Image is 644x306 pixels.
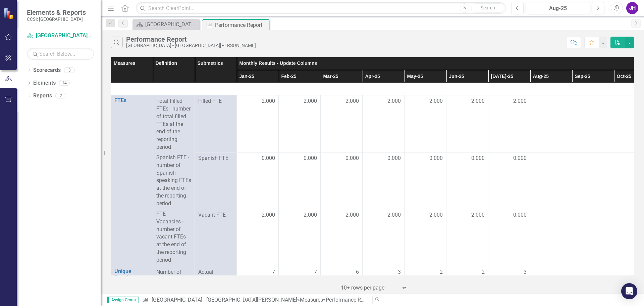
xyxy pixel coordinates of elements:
[27,16,86,22] small: CCSI: [GEOGRAPHIC_DATA]
[114,97,149,103] a: FTEs
[528,4,588,12] div: Aug-25
[156,209,191,264] p: FTE Vacancies - number of vacant FTEs at the end of the reporting period
[446,209,488,266] td: Double-Click to Edit
[488,209,530,266] td: Double-Click to Edit
[429,97,443,105] span: 2.000
[526,2,590,14] button: Aug-25
[279,209,321,266] td: Double-Click to Edit
[572,152,614,209] td: Double-Click to Edit
[142,296,367,304] div: » »
[304,211,317,219] span: 2.000
[405,266,446,292] td: Double-Click to Edit
[440,268,443,276] span: 2
[304,155,317,162] span: 0.000
[429,211,443,219] span: 2.000
[55,93,66,98] div: 2
[198,211,233,219] span: Vacant FTE
[405,209,446,266] td: Double-Click to Edit
[405,95,446,152] td: Double-Click to Edit
[387,97,401,105] span: 2.000
[405,152,446,209] td: Double-Click to Edit
[136,2,506,14] input: Search ClearPoint...
[134,20,198,29] a: [GEOGRAPHIC_DATA] Landing Page
[488,152,530,209] td: Double-Click to Edit
[152,297,297,303] a: [GEOGRAPHIC_DATA] - [GEOGRAPHIC_DATA][PERSON_NAME]
[482,268,485,276] span: 2
[488,266,530,292] td: Double-Click to Edit
[513,211,527,219] span: 0.000
[321,266,363,292] td: Double-Click to Edit
[279,95,321,152] td: Double-Click to Edit
[145,20,198,29] div: [GEOGRAPHIC_DATA] Landing Page
[572,266,614,292] td: Double-Click to Edit
[513,97,527,105] span: 2.000
[262,211,275,219] span: 2.000
[326,297,373,303] div: Performance Report
[530,209,572,266] td: Double-Click to Edit
[321,152,363,209] td: Double-Click to Edit
[626,2,638,14] div: JH
[304,97,317,105] span: 2.000
[33,79,56,87] a: Elements
[363,152,405,209] td: Double-Click to Edit
[572,95,614,152] td: Double-Click to Edit
[530,266,572,292] td: Double-Click to Edit
[107,297,139,303] span: Assign Group
[530,152,572,209] td: Double-Click to Edit
[262,155,275,162] span: 0.000
[198,97,233,105] span: Filled FTE
[446,95,488,152] td: Double-Click to Edit
[446,266,488,292] td: Double-Click to Edit
[572,209,614,266] td: Double-Click to Edit
[387,155,401,162] span: 0.000
[262,97,275,105] span: 2.000
[3,8,15,19] img: ClearPoint Strategy
[237,152,279,209] td: Double-Click to Edit
[156,152,191,209] p: Spanish FTE - number of Spanish speaking FTEs at the end of the reporting period
[272,268,275,276] span: 7
[64,68,75,73] div: 3
[363,95,405,152] td: Double-Click to Edit
[398,268,401,276] span: 3
[198,155,233,162] span: Spanish FTE
[314,268,317,276] span: 7
[237,266,279,292] td: Double-Click to Edit
[321,95,363,152] td: Double-Click to Edit
[126,43,256,48] div: [GEOGRAPHIC_DATA] - [GEOGRAPHIC_DATA][PERSON_NAME]
[363,209,405,266] td: Double-Click to Edit
[237,209,279,266] td: Double-Click to Edit
[471,155,485,162] span: 0.000
[27,32,94,40] a: [GEOGRAPHIC_DATA] - [GEOGRAPHIC_DATA][PERSON_NAME]
[321,209,363,266] td: Double-Click to Edit
[446,152,488,209] td: Double-Click to Edit
[345,155,359,162] span: 0.000
[488,95,530,152] td: Double-Click to Edit
[27,48,94,60] input: Search Below...
[345,97,359,105] span: 2.000
[198,268,233,276] span: Actual
[471,3,504,13] button: Search
[111,95,153,266] td: Double-Click to Edit Right Click for Context Menu
[27,8,86,16] span: Elements & Reports
[156,97,191,152] p: Total Filled FTEs - number of total filled FTEs at the end of the reporting period
[513,155,527,162] span: 0.000
[356,268,359,276] span: 6
[530,95,572,152] td: Double-Click to Edit
[59,80,70,86] div: 14
[524,268,527,276] span: 3
[471,211,485,219] span: 2.000
[279,266,321,292] td: Double-Click to Edit
[33,67,61,74] a: Scorecards
[363,266,405,292] td: Double-Click to Edit
[621,283,637,299] div: Open Intercom Messenger
[33,92,52,100] a: Reports
[237,95,279,152] td: Double-Click to Edit
[114,268,149,286] a: Unique People Served
[215,21,268,29] div: Performance Report
[300,297,323,303] a: Measures
[471,97,485,105] span: 2.000
[429,155,443,162] span: 0.000
[279,152,321,209] td: Double-Click to Edit
[126,36,256,43] div: Performance Report
[481,5,495,10] span: Search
